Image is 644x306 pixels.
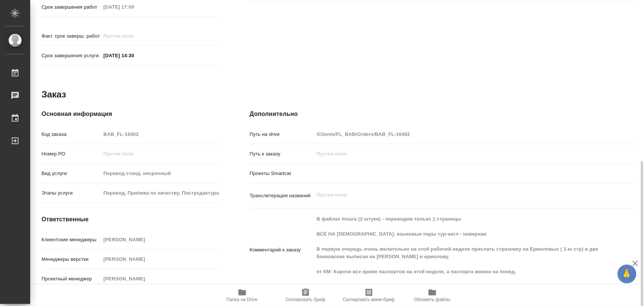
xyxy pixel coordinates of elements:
[101,168,219,179] input: Пустое поле
[101,30,167,41] input: Пустое поле
[250,246,314,254] p: Комментарий к заказу
[227,297,258,302] span: Папка на Drive
[41,131,101,138] p: Код заказа
[343,297,395,302] span: Скопировать мини-бриф
[101,254,219,265] input: Пустое поле
[41,189,101,197] p: Этапы услуги
[101,129,219,140] input: Пустое поле
[618,265,636,283] button: 🙏
[41,275,101,283] p: Проектный менеджер
[41,256,101,263] p: Менеджеры верстки
[337,285,401,306] button: Скопировать мини-бриф
[250,110,636,119] h4: Дополнительно
[101,148,219,159] input: Пустое поле
[314,129,603,140] input: Пустое поле
[314,148,603,159] input: Пустое поле
[401,285,464,306] button: Обновить файлы
[250,170,314,177] p: Проекты Smartcat
[250,192,314,199] p: Транслитерация названий
[250,131,314,138] p: Путь на drive
[286,297,325,302] span: Скопировать бриф
[41,32,101,40] p: Факт. срок заверш. работ
[41,150,101,158] p: Номер РО
[250,150,314,158] p: Путь к заказу
[41,110,220,119] h4: Основная информация
[621,266,633,282] span: 🙏
[41,170,101,177] p: Вид услуги
[41,215,220,224] h4: Ответственные
[101,50,167,61] input: ✎ Введи что-нибудь
[101,234,219,245] input: Пустое поле
[41,3,101,11] p: Срок завершения работ
[101,273,219,284] input: Пустое поле
[101,187,219,198] input: Пустое поле
[211,285,274,306] button: Папка на Drive
[41,236,101,244] p: Клиентские менеджеры
[274,285,337,306] button: Скопировать бриф
[41,88,66,100] h2: Заказ
[41,52,101,59] p: Срок завершения услуги
[101,2,167,12] input: Пустое поле
[414,297,450,302] span: Обновить файлы
[314,213,603,286] textarea: В файлах Insura (2 штуки) - переводим только 1 страницы ВСЁ НА [DEMOGRAPHIC_DATA]. языковые пары ...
